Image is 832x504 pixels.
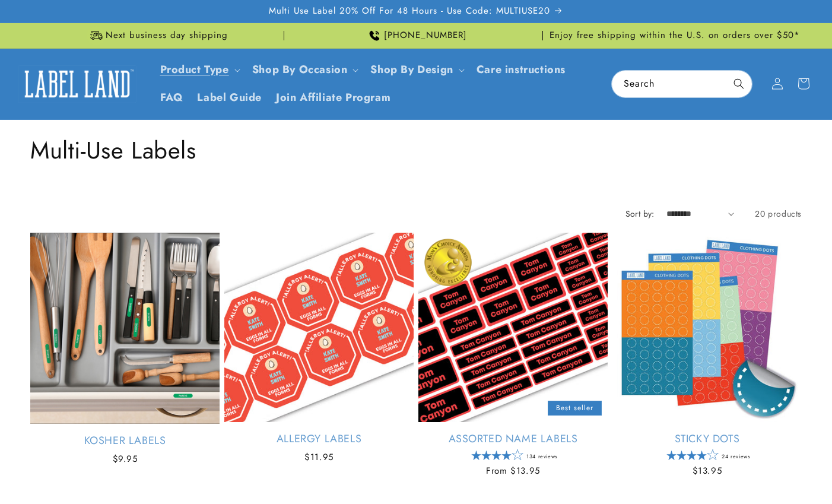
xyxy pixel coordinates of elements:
[583,448,820,492] iframe: Gorgias Floating Chat
[726,71,752,97] button: Search
[14,61,141,107] a: Label Land
[30,135,802,166] h1: Multi-Use Labels
[550,30,800,42] span: Enjoy free shipping within the U.S. on orders over $50*
[106,30,228,42] span: Next business day shipping
[276,91,390,104] span: Join Affiliate Program
[252,63,348,77] span: Shop By Occasion
[197,91,262,104] span: Label Guide
[289,23,543,48] div: Announcement
[224,432,414,446] a: Allergy Labels
[269,5,550,17] span: Multi Use Label 20% Off For 48 Hours - Use Code: MULTIUSE20
[153,56,245,84] summary: Product Type
[363,56,469,84] summary: Shop By Design
[384,30,467,42] span: [PHONE_NUMBER]
[269,84,398,112] a: Join Affiliate Program
[469,56,573,84] a: Care instructions
[30,23,284,48] div: Announcement
[153,84,190,112] a: FAQ
[30,434,220,448] a: Kosher Labels
[612,432,802,446] a: Sticky Dots
[160,91,183,104] span: FAQ
[160,62,229,77] a: Product Type
[190,84,269,112] a: Label Guide
[625,208,655,220] label: Sort by:
[548,23,802,48] div: Announcement
[18,65,136,102] img: Label Land
[477,63,566,77] span: Care instructions
[245,56,364,84] summary: Shop By Occasion
[418,432,608,446] a: Assorted Name Labels
[755,208,802,220] span: 20 products
[370,62,453,77] a: Shop By Design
